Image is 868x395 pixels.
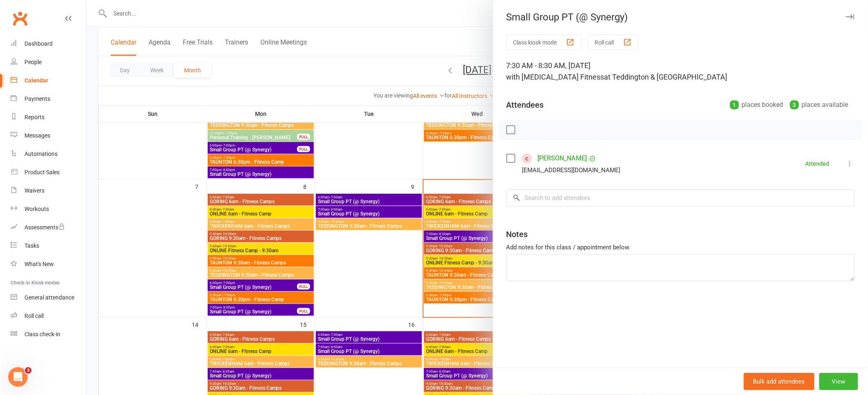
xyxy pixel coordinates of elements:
[11,163,86,182] a: Product Sales
[11,218,86,237] a: Assessments
[24,187,44,194] div: Waivers
[11,145,86,163] a: Automations
[744,373,815,390] button: Bulk add attendees
[506,189,855,206] input: Search to add attendees
[819,373,858,390] button: View
[506,73,604,81] span: with [MEDICAL_DATA] Fitness
[11,237,86,255] a: Tasks
[24,242,39,249] div: Tasks
[24,313,44,319] div: Roll call
[506,99,544,111] div: Attendees
[790,99,848,111] div: places available
[506,242,855,252] div: Add notes for this class / appointment below
[24,40,53,47] div: Dashboard
[11,35,86,53] a: Dashboard
[11,288,86,307] a: General attendance kiosk mode
[11,53,86,71] a: People
[506,60,855,83] div: 7:30 AM - 8:30 AM, [DATE]
[522,165,621,175] div: [EMAIL_ADDRESS][DOMAIN_NAME]
[11,200,86,218] a: Workouts
[604,73,728,81] span: at Teddington & [GEOGRAPHIC_DATA]
[24,206,49,212] div: Workouts
[24,114,44,120] div: Reports
[11,71,86,90] a: Calendar
[24,95,50,102] div: Payments
[24,294,74,301] div: General attendance
[506,35,582,50] button: Class kiosk mode
[11,108,86,126] a: Reports
[24,77,48,84] div: Calendar
[730,100,739,109] div: 1
[11,126,86,145] a: Messages
[790,100,799,109] div: 3
[588,35,639,50] button: Roll call
[506,229,528,240] div: Notes
[11,325,86,344] a: Class kiosk mode
[24,261,54,267] div: What's New
[24,59,42,65] div: People
[8,367,28,387] iframe: Intercom live chat
[24,169,60,175] div: Product Sales
[25,367,31,374] span: 3
[24,132,50,139] div: Messages
[806,161,830,166] div: Attended
[24,331,60,337] div: Class check-in
[24,224,65,231] div: Assessments
[10,8,30,29] a: Clubworx
[11,182,86,200] a: Waivers
[11,255,86,273] a: What's New
[11,90,86,108] a: Payments
[538,152,587,165] a: [PERSON_NAME]
[730,99,784,111] div: places booked
[24,151,58,157] div: Automations
[11,307,86,325] a: Roll call
[493,11,868,23] div: Small Group PT (@ Synergy)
